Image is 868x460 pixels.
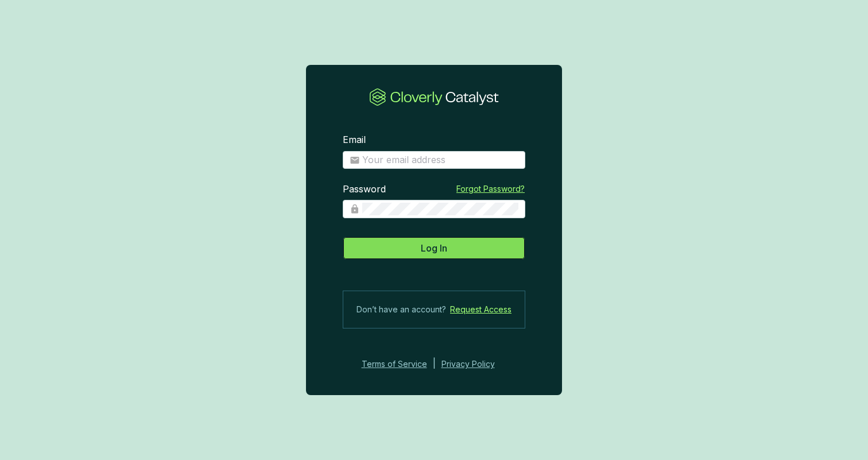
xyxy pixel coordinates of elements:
span: Don’t have an account? [356,303,446,316]
div: | [433,357,436,371]
button: Log In [343,237,525,260]
a: Terms of Service [358,357,427,371]
span: Log In [421,241,447,255]
a: Forgot Password? [456,183,525,195]
label: Email [343,134,366,146]
a: Request Access [450,303,511,316]
input: Password [362,203,518,215]
input: Email [362,154,518,167]
label: Password [343,183,386,196]
a: Privacy Policy [441,357,510,371]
